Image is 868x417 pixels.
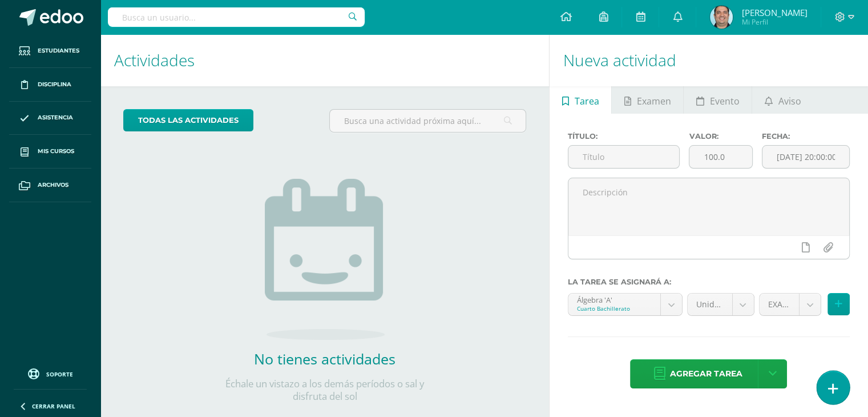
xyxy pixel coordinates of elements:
label: La tarea se asignará a: [568,278,850,286]
input: Fecha de entrega [762,146,849,168]
a: Mis cursos [9,135,91,169]
a: Asistencia [9,102,91,135]
span: Examen [637,87,671,115]
img: e73e36176cd596232d986fe5ddd2832d.png [710,6,733,29]
span: Agregar tarea [669,360,742,388]
label: Valor: [689,132,753,141]
span: Evento [710,87,740,115]
a: Examen [612,86,683,114]
span: Tarea [575,87,599,115]
a: Tarea [550,86,611,114]
a: Evento [684,86,752,114]
span: Archivos [38,181,68,190]
label: Título: [568,132,680,141]
span: Disciplina [38,80,71,89]
span: EXAMEN (30.0pts) [768,294,790,315]
div: Cuarto Bachillerato [577,304,652,312]
span: Cerrar panel [32,402,75,410]
a: Soporte [14,366,87,381]
h1: Actividades [114,34,535,86]
a: Álgebra 'A'Cuarto Bachillerato [568,294,682,315]
span: Unidad 3 [696,294,724,315]
span: Mis cursos [38,147,74,156]
h2: No tienes actividades [211,349,439,368]
a: Disciplina [9,68,91,102]
h1: Nueva actividad [563,34,854,86]
p: Échale un vistazo a los demás períodos o sal y disfruta del sol [211,378,439,403]
input: Busca un usuario... [108,7,365,27]
a: Unidad 3 [688,294,754,315]
span: Asistencia [38,113,73,122]
a: Archivos [9,169,91,202]
input: Puntos máximos [689,146,752,168]
a: Aviso [752,86,813,114]
input: Busca una actividad próxima aquí... [330,110,526,132]
span: Estudiantes [38,46,79,55]
img: no_activities.png [265,179,385,340]
input: Título [568,146,680,168]
a: todas las Actividades [123,109,253,131]
span: Aviso [778,87,801,115]
span: Soporte [46,370,73,378]
span: Mi Perfil [741,17,807,27]
div: Álgebra 'A' [577,294,652,304]
span: [PERSON_NAME] [741,7,807,18]
label: Fecha: [762,132,850,141]
a: EXAMEN (30.0pts) [760,294,821,315]
a: Estudiantes [9,34,91,68]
